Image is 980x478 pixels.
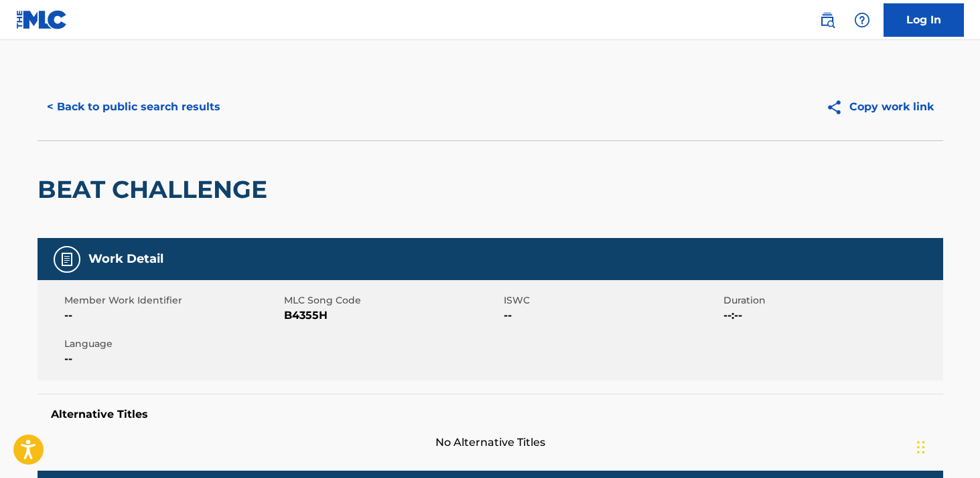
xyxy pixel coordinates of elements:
[884,3,964,37] a: Log In
[51,408,930,421] h5: Alternative Titles
[64,337,281,351] span: Language
[284,308,500,324] span: B4355H
[38,90,230,124] button: < Back to public search results
[64,351,281,367] span: --
[817,90,943,124] button: Copy work link
[814,7,841,33] a: Public Search
[723,293,940,308] span: Duration
[38,174,274,205] h2: BEAT CHALLENGE
[854,12,870,28] img: help
[917,427,925,467] div: Drag
[504,293,720,308] span: ISWC
[849,7,876,33] div: Help
[819,12,835,28] img: search
[284,293,500,308] span: MLC Song Code
[826,99,849,116] img: Copy work link
[59,251,75,267] img: Work Detail
[64,308,281,324] span: --
[723,308,940,324] span: --:--
[16,10,68,29] img: MLC Logo
[64,293,281,308] span: Member Work Identifier
[913,414,980,478] iframe: Chat Widget
[38,435,943,451] span: No Alternative Titles
[88,251,163,267] h5: Work Detail
[504,308,720,324] span: --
